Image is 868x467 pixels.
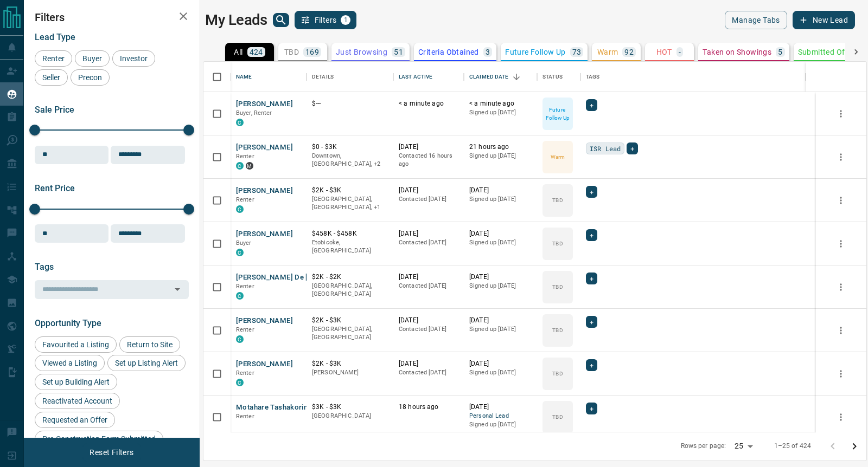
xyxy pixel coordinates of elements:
p: Etobicoke, [GEOGRAPHIC_DATA] [312,238,388,255]
p: Signed up [DATE] [469,420,532,429]
p: TBD [552,369,563,378]
p: $458K - $458K [312,229,388,238]
span: Opportunity Type [35,318,101,328]
div: Tags [586,62,600,92]
p: Warm [597,48,618,56]
span: Tags [35,262,54,272]
button: [PERSON_NAME] [236,316,293,326]
button: more [833,236,849,252]
p: 1–25 of 424 [774,442,811,451]
span: Buyer [79,54,106,63]
p: Contacted 16 hours ago [399,152,458,168]
div: + [586,316,597,328]
p: [DATE] [399,186,458,195]
div: Name [231,62,307,92]
span: Buyer [236,239,252,247]
div: 25 [730,438,756,454]
p: 3 [486,48,490,56]
span: Reactivated Account [39,397,116,405]
div: condos.ca [236,379,244,386]
span: Set up Building Alert [39,378,113,386]
span: + [590,100,593,111]
span: Buyer, Renter [236,109,272,116]
div: Buyer [75,50,110,67]
button: more [833,409,849,425]
div: Name [236,62,252,92]
div: Set up Building Alert [35,374,117,390]
div: + [586,359,597,371]
span: Viewed a Listing [39,359,101,367]
button: more [833,106,849,122]
p: [DATE] [469,359,532,368]
p: All [234,48,242,56]
button: more [833,279,849,295]
button: [PERSON_NAME] De [PERSON_NAME] [236,273,362,283]
p: Toronto [312,195,388,212]
span: + [590,186,593,197]
span: Requested an Offer [39,416,111,424]
div: Return to Site [119,336,180,353]
div: Seller [35,69,68,86]
p: $2K - $3K [312,316,388,325]
p: HOT [656,48,672,56]
p: Signed up [DATE] [469,325,532,334]
p: 18 hours ago [399,403,458,412]
span: Favourited a Listing [39,340,113,349]
button: more [833,149,849,165]
button: [PERSON_NAME] [236,99,293,109]
div: + [627,142,638,154]
span: Return to Site [123,340,176,349]
span: + [630,143,634,154]
div: mrloft.ca [246,162,253,170]
div: + [586,186,597,198]
div: Pre-Construction Form Submitted [35,431,163,447]
p: - [679,48,681,56]
button: Open [170,282,185,297]
p: Contacted [DATE] [399,238,458,247]
button: Manage Tabs [725,11,787,29]
p: Contacted [DATE] [399,282,458,290]
p: Future Follow Up [544,106,572,122]
p: Criteria Obtained [418,48,479,56]
p: 5 [778,48,782,56]
div: Last Active [399,62,432,92]
div: + [586,403,597,414]
p: [DATE] [399,316,458,325]
div: Last Active [393,62,464,92]
div: + [586,273,597,284]
button: search button [273,13,289,27]
div: Reactivated Account [35,393,120,409]
p: [DATE] [399,273,458,282]
span: Lead Type [35,32,75,42]
div: Status [537,62,580,92]
p: TBD [552,413,563,421]
span: ISR Lead [590,143,621,154]
p: TBD [552,239,563,248]
button: more [833,366,849,382]
span: Set up Listing Alert [111,359,182,367]
span: Renter [236,196,254,203]
div: Favourited a Listing [35,336,117,353]
span: Sale Price [35,105,74,115]
p: 73 [572,48,582,56]
p: 21 hours ago [469,142,532,152]
span: Personal Lead [469,412,532,421]
p: $2K - $3K [312,186,388,195]
p: [DATE] [469,273,532,282]
div: + [586,99,597,111]
div: Claimed Date [464,62,537,92]
span: 1 [342,16,349,24]
p: TBD [284,48,299,56]
button: Filters1 [295,11,357,29]
div: condos.ca [236,292,244,300]
p: TBD [552,196,563,204]
p: < a minute ago [399,99,458,108]
p: 424 [250,48,263,56]
div: Precon [71,69,110,86]
p: [GEOGRAPHIC_DATA], [GEOGRAPHIC_DATA] [312,325,388,342]
p: $0 - $3K [312,142,388,152]
p: Submitted Offer [798,48,855,56]
div: + [586,229,597,241]
span: Renter [236,283,254,290]
div: Status [542,62,563,92]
